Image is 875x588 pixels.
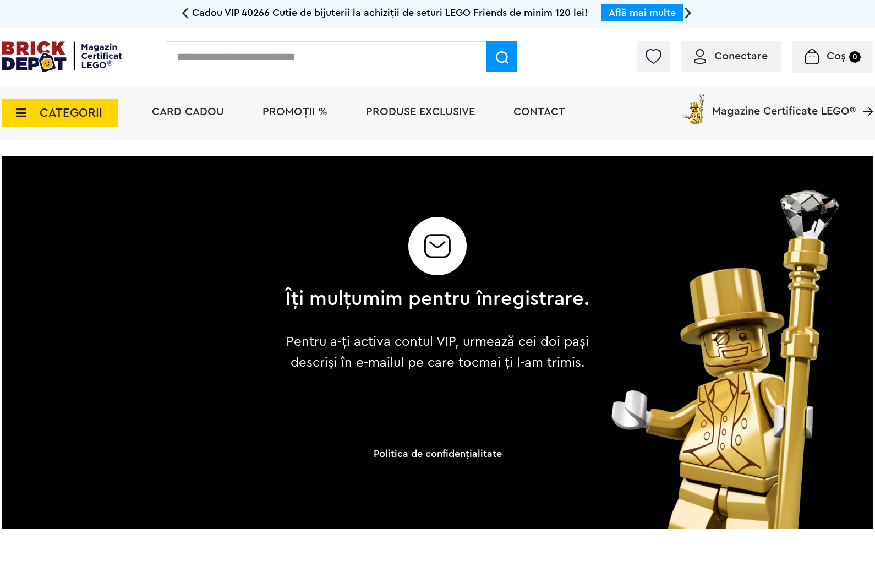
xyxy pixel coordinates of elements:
[262,106,327,117] a: PROMOȚII %
[152,106,224,117] a: Card Cadou
[712,91,856,117] span: Magazine Certificate LEGO®
[277,331,598,373] p: Pentru a-ți activa contul VIP, urmează cei doi pași descriși în e-mailul pe care tocmai ți l-am t...
[849,51,861,63] small: 0
[714,51,768,62] span: Conectare
[513,106,565,117] a: Contact
[192,8,588,18] span: Cadou VIP 40266 Cutie de bijuterii la achiziții de seturi LEGO Friends de minim 120 lei!
[40,107,102,119] span: CATEGORII
[609,8,676,18] a: Află mai multe
[366,106,475,117] a: Produse exclusive
[286,288,590,309] h2: Îți mulțumim pentru înregistrare.
[374,449,502,459] a: Politica de confidenţialitate
[827,51,846,62] span: Coș
[694,51,768,62] a: Conectare
[856,91,873,102] a: Magazine Certificate LEGO®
